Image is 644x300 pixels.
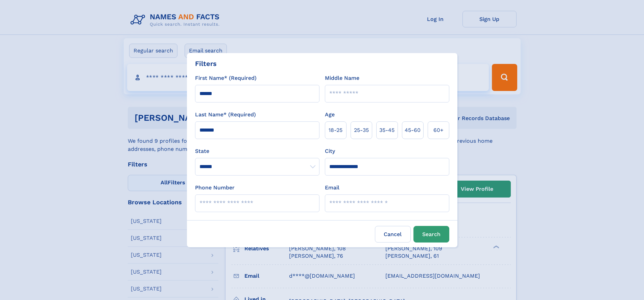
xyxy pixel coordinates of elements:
label: Cancel [375,226,411,243]
span: 45‑60 [405,126,421,134]
label: Email [325,184,339,192]
label: City [325,147,335,155]
span: 60+ [433,126,444,134]
label: First Name* (Required) [195,74,257,82]
div: Filters [195,59,217,69]
span: 18‑25 [329,126,342,134]
label: State [195,147,319,155]
button: Search [413,226,449,243]
label: Middle Name [325,74,359,82]
span: 35‑45 [379,126,395,134]
label: Phone Number [195,184,235,192]
span: 25‑35 [354,126,369,134]
label: Last Name* (Required) [195,111,256,119]
label: Age [325,111,335,119]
